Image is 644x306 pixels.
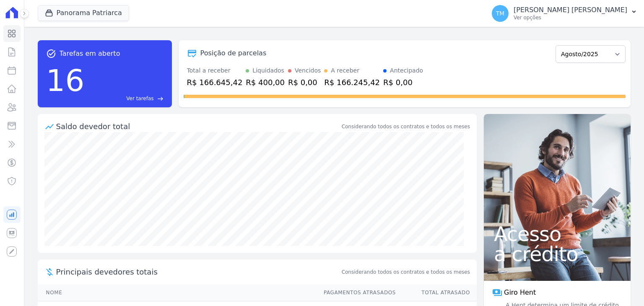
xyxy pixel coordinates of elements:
a: Ver tarefas east [88,95,163,102]
th: Pagamentos Atrasados [316,284,396,301]
div: Considerando todos os contratos e todos os meses [342,123,470,130]
div: R$ 0,00 [383,77,423,88]
div: R$ 0,00 [288,77,321,88]
span: TM [496,10,505,16]
th: Nome [38,284,316,301]
span: a crédito [494,244,621,264]
p: [PERSON_NAME] [PERSON_NAME] [514,6,627,14]
span: east [157,96,164,102]
p: Ver opções [514,14,627,21]
div: Saldo devedor total [56,121,340,132]
div: Posição de parcelas [200,48,267,58]
div: Vencidos [295,66,321,75]
button: TM [PERSON_NAME] [PERSON_NAME] Ver opções [485,2,644,25]
span: Ver tarefas [126,95,153,102]
div: A receber [331,66,359,75]
div: 16 [46,59,85,102]
span: Acesso [494,224,621,244]
div: Liquidados [252,66,284,75]
th: Total Atrasado [396,284,477,301]
span: Giro Hent [504,288,536,298]
div: R$ 166.245,42 [324,77,380,88]
div: R$ 400,00 [246,77,285,88]
div: R$ 166.645,42 [187,77,243,88]
span: Considerando todos os contratos e todos os meses [342,268,470,276]
span: Principais devedores totais [56,266,340,277]
span: task_alt [46,49,56,59]
button: Panorama Patriarca [38,5,129,21]
div: Total a receber [187,66,243,75]
div: Antecipado [390,66,423,75]
span: Tarefas em aberto [60,49,120,59]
